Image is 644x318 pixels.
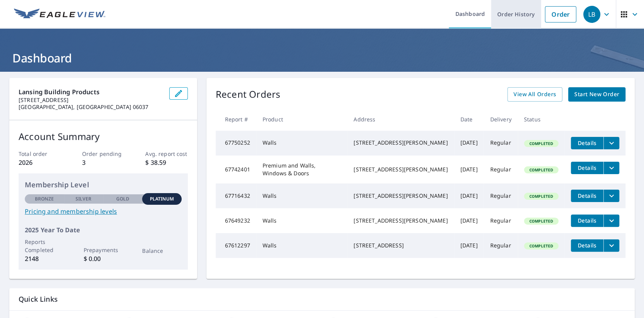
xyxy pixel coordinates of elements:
[571,162,603,174] button: detailsBtn-67742401
[454,131,484,156] td: [DATE]
[25,254,64,263] p: 2148
[575,192,599,199] span: Details
[454,183,484,208] td: [DATE]
[571,190,603,202] button: detailsBtn-67716432
[545,6,576,22] a: Order
[9,50,635,66] h1: Dashboard
[525,243,558,249] span: Completed
[571,214,603,227] button: detailsBtn-67649232
[575,164,599,171] span: Details
[484,208,517,233] td: Regular
[145,150,187,158] p: Avg. report cost
[25,207,182,216] a: Pricing and membership levels
[256,131,347,156] td: Walls
[525,167,558,173] span: Completed
[82,158,124,167] p: 3
[216,183,256,208] td: 67716432
[256,233,347,258] td: Walls
[149,195,174,202] p: Platinum
[256,156,347,183] td: Premium and Walls, Windows & Doors
[484,131,517,156] td: Regular
[19,150,61,158] p: Total order
[256,183,347,208] td: Walls
[603,190,619,202] button: filesDropdownBtn-67716432
[518,108,565,131] th: Status
[19,130,188,143] p: Account Summary
[575,139,599,147] span: Details
[84,254,123,263] p: $ 0.00
[347,108,454,131] th: Address
[25,180,182,190] p: Membership Level
[575,242,599,249] span: Details
[454,233,484,258] td: [DATE]
[216,233,256,258] td: 67612297
[216,108,256,131] th: Report #
[354,217,448,225] div: [STREET_ADDRESS][PERSON_NAME]
[484,108,517,131] th: Delivery
[507,87,562,102] a: View All Orders
[571,137,603,149] button: detailsBtn-67750252
[525,218,558,224] span: Completed
[142,247,181,255] p: Balance
[216,131,256,156] td: 67750252
[354,192,448,200] div: [STREET_ADDRESS][PERSON_NAME]
[454,156,484,183] td: [DATE]
[568,87,625,102] a: Start New Order
[484,183,517,208] td: Regular
[25,238,64,254] p: Reports Completed
[603,214,619,227] button: filesDropdownBtn-67649232
[116,195,129,202] p: Gold
[525,194,558,199] span: Completed
[354,242,448,249] div: [STREET_ADDRESS]
[484,233,517,258] td: Regular
[513,90,556,99] span: View All Orders
[19,294,625,304] p: Quick Links
[256,208,347,233] td: Walls
[216,87,281,102] p: Recent Orders
[575,217,599,224] span: Details
[35,195,54,202] p: Bronze
[84,246,123,254] p: Prepayments
[603,162,619,174] button: filesDropdownBtn-67742401
[14,9,105,20] img: EV Logo
[82,150,124,158] p: Order pending
[571,239,603,252] button: detailsBtn-67612297
[525,141,558,146] span: Completed
[603,239,619,252] button: filesDropdownBtn-67612297
[574,90,619,99] span: Start New Order
[25,225,182,235] p: 2025 Year To Date
[145,158,187,167] p: $ 38.59
[454,108,484,131] th: Date
[354,166,448,173] div: [STREET_ADDRESS][PERSON_NAME]
[76,195,92,202] p: Silver
[484,156,517,183] td: Regular
[354,139,448,147] div: [STREET_ADDRESS][PERSON_NAME]
[583,6,600,23] div: LB
[19,97,163,104] p: [STREET_ADDRESS]
[216,156,256,183] td: 67742401
[19,87,163,97] p: Lansing Building Products
[603,137,619,149] button: filesDropdownBtn-67750252
[19,104,163,111] p: [GEOGRAPHIC_DATA], [GEOGRAPHIC_DATA] 06037
[454,208,484,233] td: [DATE]
[216,208,256,233] td: 67649232
[19,158,61,167] p: 2026
[256,108,347,131] th: Product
